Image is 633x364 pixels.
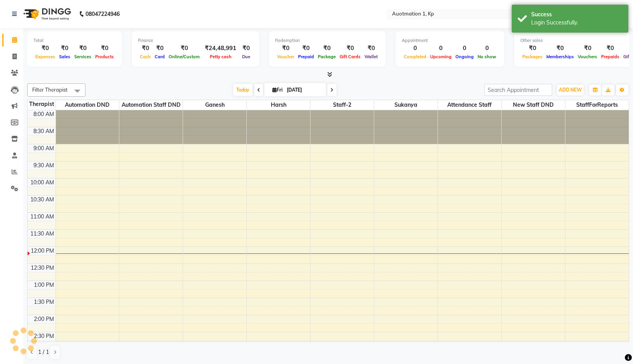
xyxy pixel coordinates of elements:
div: 2:00 PM [32,315,56,323]
div: 11:30 AM [29,230,56,238]
span: Packages [520,54,544,59]
span: Expenses [33,54,57,59]
span: Automation DND [56,100,119,110]
span: Attendance Staff [438,100,501,110]
span: Fri [270,87,284,93]
div: ₹0 [138,44,153,53]
span: Sales [57,54,72,59]
input: Search Appointment [484,84,552,96]
div: Appointment [402,37,498,44]
div: ₹0 [33,44,57,53]
span: Petty cash [208,54,234,59]
div: 1:00 PM [32,281,56,289]
div: 8:00 AM [32,110,56,118]
div: ₹0 [239,44,253,53]
span: ADD NEW [559,87,582,93]
span: Package [316,54,338,59]
div: ₹0 [153,44,167,53]
span: Upcoming [428,54,453,59]
span: Memberships [544,54,576,59]
span: Ganesh [183,100,246,110]
div: 10:30 AM [29,196,56,204]
div: Therapist [28,100,56,108]
span: Online/Custom [167,54,202,59]
span: Today [233,84,253,96]
div: ₹0 [57,44,72,53]
span: 1 / 1 [38,348,49,356]
span: Products [93,54,116,59]
span: Sukanya [374,100,438,110]
span: Vouchers [576,54,599,59]
span: Voucher [275,54,296,59]
div: ₹0 [576,44,599,53]
span: Harsh [247,100,310,110]
div: 2:30 PM [32,332,56,340]
span: Staff-2 [310,100,374,110]
span: Card [153,54,167,59]
div: 10:00 AM [29,179,56,187]
input: 2025-10-03 [284,84,323,96]
div: 12:00 PM [29,247,56,255]
span: Ongoing [453,54,476,59]
span: New Staff DND [502,100,565,110]
button: ADD NEW [557,85,584,95]
div: 0 [453,44,476,53]
span: Wallet [363,54,380,59]
span: Due [240,54,252,59]
div: 0 [428,44,453,53]
b: 08047224946 [85,3,120,25]
div: ₹0 [72,44,93,53]
span: Completed [402,54,428,59]
span: StaffForReports [565,100,629,110]
span: Prepaid [296,54,316,59]
div: 11:00 AM [29,213,56,221]
div: 0 [402,44,428,53]
span: Gift Cards [338,54,363,59]
div: 1:30 PM [32,298,56,306]
span: Automation Staff DND [119,100,183,110]
div: 9:00 AM [32,144,56,153]
span: Prepaids [599,54,621,59]
div: ₹0 [599,44,621,53]
span: Cash [138,54,153,59]
div: ₹0 [167,44,202,53]
div: Finance [138,37,253,44]
div: 12:30 PM [29,264,56,272]
div: Redemption [275,37,380,44]
div: ₹0 [338,44,363,53]
div: 0 [476,44,498,53]
div: ₹0 [296,44,316,53]
div: ₹0 [520,44,544,53]
span: Filter Therapist [32,87,68,93]
div: 9:30 AM [32,161,56,170]
div: ₹0 [316,44,338,53]
div: ₹0 [93,44,116,53]
div: Total [33,37,116,44]
div: ₹0 [275,44,296,53]
img: logo [20,3,73,25]
div: ₹0 [544,44,576,53]
div: Login Successfully. [531,19,623,27]
span: Services [72,54,93,59]
div: Success [531,10,623,19]
span: No show [476,54,498,59]
div: 8:30 AM [32,127,56,135]
div: ₹0 [363,44,380,53]
div: ₹24,48,991 [202,44,239,53]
